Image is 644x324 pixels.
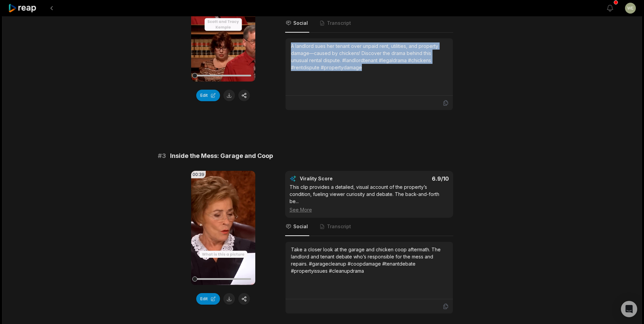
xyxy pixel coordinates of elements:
video: Your browser does not support mp4 format. [191,171,255,285]
span: # 3 [158,151,166,161]
div: Open Intercom Messenger [621,301,637,317]
span: Transcript [327,223,351,230]
nav: Tabs [285,218,453,236]
span: Transcript [327,20,351,26]
div: Virality Score [300,175,373,182]
button: Edit [196,90,220,101]
span: Social [293,223,308,230]
div: This clip provides a detailed, visual account of the property’s condition, fueling viewer curiosi... [290,183,449,213]
div: 6.9 /10 [376,175,449,182]
span: Social [293,20,308,26]
nav: Tabs [285,14,453,33]
div: A landlord sues her tenant over unpaid rent, utilities, and property damage—caused by chickens! D... [291,42,447,71]
div: Take a closer look at the garage and chicken coop aftermath. The landlord and tenant debate who’s... [291,246,447,274]
div: See More [290,206,449,213]
button: Edit [196,293,220,305]
span: Inside the Mess: Garage and Coop [170,151,273,161]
